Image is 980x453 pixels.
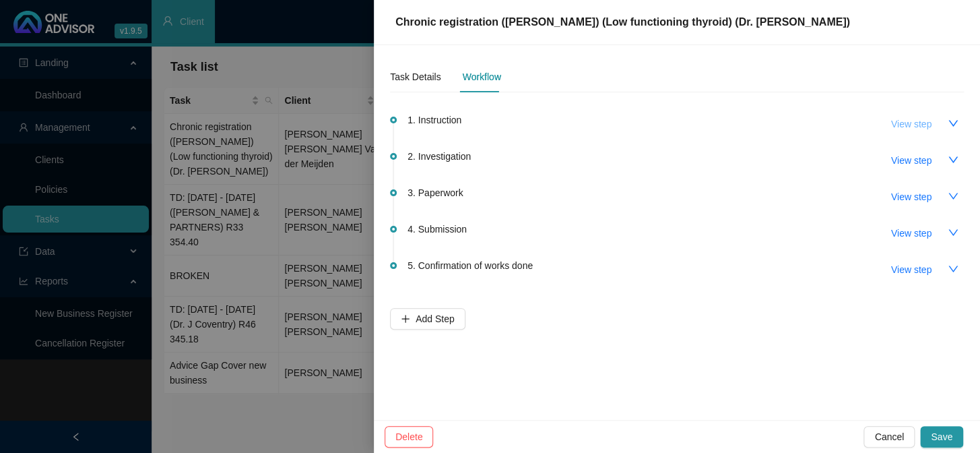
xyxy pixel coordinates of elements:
span: Cancel [874,429,904,444]
button: View step [880,150,942,171]
button: View step [880,113,942,135]
button: View step [880,222,942,244]
span: View step [891,153,932,168]
span: 4. Submission [407,222,467,237]
span: Save [931,429,952,444]
span: down [948,191,958,202]
span: View step [891,262,932,277]
button: Cancel [863,426,915,448]
span: Add Step [416,311,455,326]
button: View step [880,259,942,280]
span: down [948,154,958,165]
span: View step [891,226,932,241]
span: plus [401,314,410,324]
span: Delete [395,429,422,444]
button: Save [920,426,963,448]
button: Add Step [390,308,465,330]
span: View step [891,189,932,204]
span: 5. Confirmation of works done [407,258,533,273]
span: Chronic registration ([PERSON_NAME]) (Low functioning thyroid) (Dr. [PERSON_NAME]) [395,16,850,28]
span: 2. Investigation [407,149,471,164]
span: down [948,227,958,238]
span: down [948,264,958,274]
button: Delete [385,426,433,448]
div: Task Details [390,69,440,84]
span: View step [891,117,932,131]
span: down [948,118,958,129]
span: 1. Instruction [407,113,461,127]
span: 3. Paperwork [407,185,463,200]
div: Workflow [462,69,500,84]
button: View step [880,186,942,208]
